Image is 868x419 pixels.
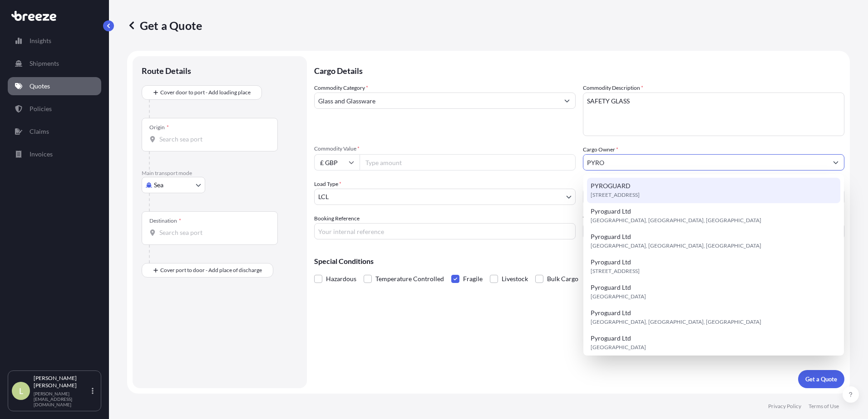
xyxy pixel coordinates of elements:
span: [GEOGRAPHIC_DATA], [GEOGRAPHIC_DATA], [GEOGRAPHIC_DATA] [591,241,761,250]
label: Commodity Category [314,83,368,93]
span: [STREET_ADDRESS] [591,267,640,276]
span: Pyroguard Ltd [591,232,631,241]
p: Privacy Policy [768,403,801,410]
p: Terms of Use [809,403,839,410]
label: Cargo Owner [583,145,618,154]
span: [GEOGRAPHIC_DATA], [GEOGRAPHIC_DATA], [GEOGRAPHIC_DATA] [591,317,761,326]
input: Type amount [360,154,576,171]
span: Hazardous [326,272,356,286]
input: Destination [159,228,266,237]
button: Show suggestions [559,93,575,109]
span: Cover door to port - Add loading place [160,88,251,97]
span: Pyroguard Ltd [591,207,631,216]
span: Fragile [463,272,483,286]
span: Pyroguard Ltd [591,283,631,292]
p: Shipments [30,59,59,68]
p: Invoices [30,150,53,159]
input: Origin [159,135,266,144]
div: Origin [149,124,169,131]
span: Bulk Cargo [547,272,578,286]
span: Sea [154,180,163,190]
p: [PERSON_NAME][EMAIL_ADDRESS][DOMAIN_NAME] [34,391,90,407]
input: Enter name [583,223,844,239]
span: Load Type [314,180,341,189]
button: Select transport [142,177,205,193]
p: Claims [30,127,49,136]
p: Insights [30,36,51,45]
p: Get a Quote [127,18,202,33]
span: Freight Cost [583,180,844,187]
div: Suggestions [587,178,840,381]
span: [GEOGRAPHIC_DATA], [GEOGRAPHIC_DATA], [GEOGRAPHIC_DATA] [591,216,761,225]
span: L [19,386,23,395]
span: [GEOGRAPHIC_DATA] [591,292,646,301]
span: LCL [318,192,329,201]
span: Livestock [502,272,528,286]
span: Commodity Value [314,145,576,152]
p: Quotes [30,82,50,91]
p: Get a Quote [805,375,837,384]
div: Destination [149,217,181,224]
input: Full name [583,154,828,171]
span: Temperature Controlled [375,272,444,286]
p: [PERSON_NAME] [PERSON_NAME] [34,375,90,389]
span: [GEOGRAPHIC_DATA] [591,343,646,352]
span: Pyroguard Ltd [591,334,631,343]
label: Commodity Description [583,83,643,93]
p: Cargo Details [314,56,844,83]
p: Special Conditions [314,258,844,265]
span: PYROGUARD [591,181,631,190]
span: Cover port to door - Add place of discharge [160,266,262,275]
input: Select a commodity type [315,93,559,109]
label: Booking Reference [314,214,360,223]
span: Pyroguard Ltd [591,258,631,267]
p: Route Details [142,65,191,76]
input: Your internal reference [314,223,576,239]
label: Vessel Name [583,214,612,223]
span: Pyroguard Ltd [591,308,631,317]
p: Policies [30,104,52,113]
span: [STREET_ADDRESS] [591,190,640,200]
p: Main transport mode [142,170,298,177]
button: Show suggestions [828,154,844,171]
